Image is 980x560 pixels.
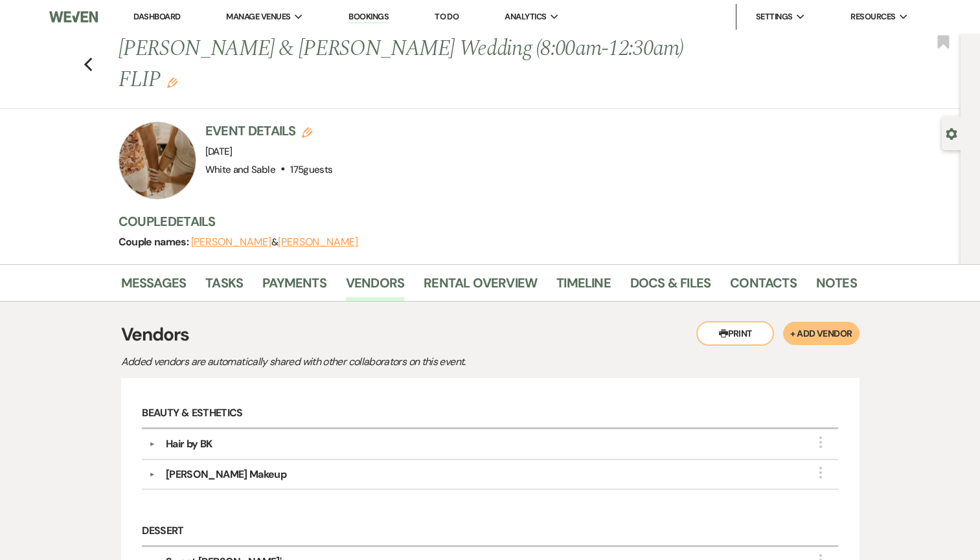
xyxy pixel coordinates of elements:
[167,76,177,88] button: Edit
[730,273,797,301] a: Contacts
[290,163,332,176] span: 175 guests
[49,3,98,30] img: Weven Logo
[144,441,160,447] button: ▼
[191,236,358,249] span: &
[278,237,358,247] button: [PERSON_NAME]
[142,517,838,547] h6: Dessert
[121,273,187,301] a: Messages
[119,235,191,249] span: Couple names:
[435,11,459,22] a: To Do
[346,273,404,301] a: Vendors
[226,10,290,23] span: Manage Venues
[121,321,860,348] h3: Vendors
[505,10,546,23] span: Analytics
[205,122,333,140] h3: Event Details
[121,353,575,370] p: Added vendors are automatically shared with other collaborators on this event.
[191,237,271,247] button: [PERSON_NAME]
[348,11,389,23] a: Bookings
[205,273,243,301] a: Tasks
[850,10,895,23] span: Resources
[556,273,611,301] a: Timeline
[262,273,326,301] a: Payments
[205,145,233,158] span: [DATE]
[144,471,160,478] button: ▼
[946,127,957,139] button: Open lead details
[696,321,774,346] button: Print
[424,273,537,301] a: Rental Overview
[756,10,793,23] span: Settings
[783,322,859,345] button: + Add Vendor
[166,467,286,482] div: [PERSON_NAME] Makeup
[142,399,838,430] h6: Beauty & Esthetics
[119,34,699,95] h1: [PERSON_NAME] & [PERSON_NAME] Wedding (8:00am-12:30am) FLIP
[205,163,275,176] span: White and Sable
[630,273,711,301] a: Docs & Files
[816,273,857,301] a: Notes
[119,212,844,230] h3: Couple Details
[133,11,180,22] a: Dashboard
[166,436,212,452] div: Hair by BK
